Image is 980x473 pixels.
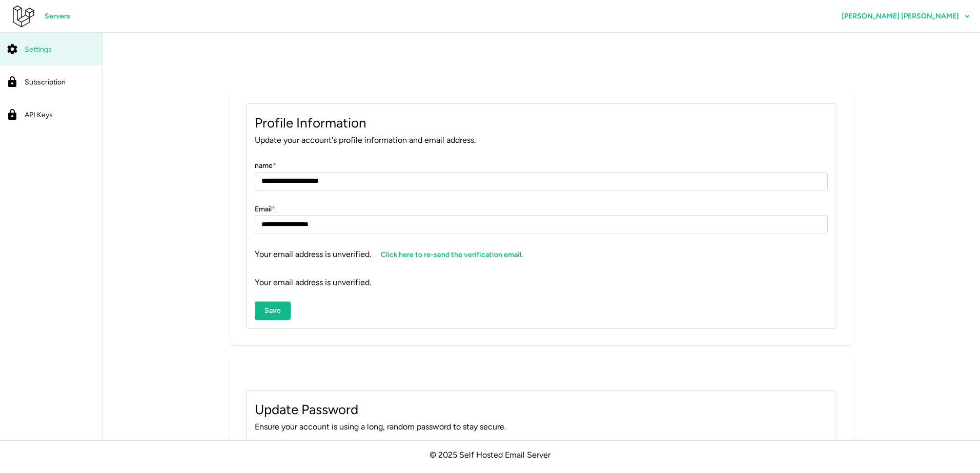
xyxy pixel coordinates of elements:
label: name [255,160,276,171]
span: Click here to re-send the verification email. [381,246,523,264]
p: Profile Information [255,112,828,134]
span: Servers [45,8,70,25]
button: [PERSON_NAME] [PERSON_NAME] [832,7,980,26]
p: Update your account's profile information and email address. [255,134,828,147]
span: API Keys [25,111,53,119]
span: [PERSON_NAME] [PERSON_NAME] [842,13,959,20]
a: Click here to re-send the verification email. [371,246,533,264]
p: Your email address is unverified. [255,246,828,264]
a: Servers [35,7,80,26]
p: Your email address is unverified. [255,276,828,289]
span: Subscription [25,78,66,87]
p: Update Password [255,399,828,421]
span: Settings [25,45,52,54]
button: Save [255,302,291,320]
p: Ensure your account is using a long, random password to stay secure. [255,421,828,434]
label: Email [255,204,275,215]
span: Save [264,302,281,319]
